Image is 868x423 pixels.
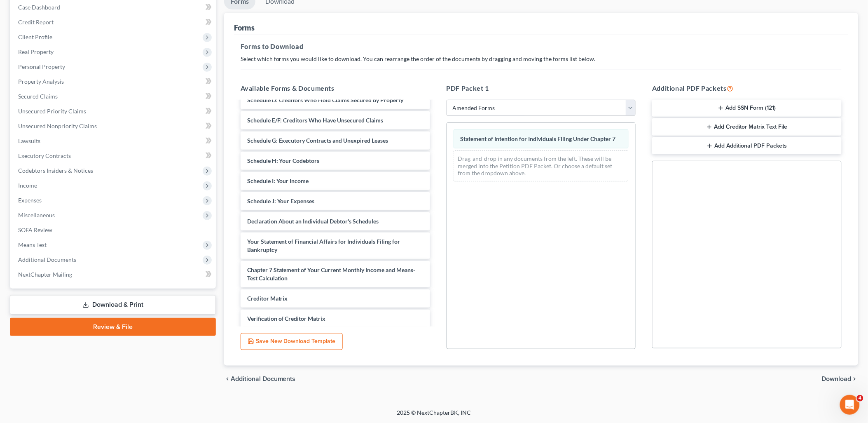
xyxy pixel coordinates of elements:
[18,271,72,278] span: NextChapter Mailing
[224,376,296,382] a: chevron_left Additional Documents
[247,295,288,302] span: Creditor Matrix
[247,96,404,103] span: Schedule D: Creditors Who Hold Claims Secured by Property
[241,83,430,93] h5: Available Forms & Documents
[247,197,315,204] span: Schedule J: Your Expenses
[234,23,255,33] div: Forms
[12,15,216,30] a: Credit Report
[12,119,216,134] a: Unsecured Nonpriority Claims
[10,295,216,315] a: Download & Print
[18,78,64,85] span: Property Analysis
[247,157,320,164] span: Schedule H: Your Codebtors
[447,83,636,93] h5: PDF Packet 1
[18,197,42,204] span: Expenses
[247,137,388,144] span: Schedule G: Executory Contracts and Unexpired Leases
[18,48,54,55] span: Real Property
[12,89,216,104] a: Secured Claims
[852,376,858,382] i: chevron_right
[12,148,216,163] a: Executory Contracts
[18,63,65,70] span: Personal Property
[18,211,55,219] span: Miscellaneous
[454,150,629,181] div: Drag-and-drop in any documents from the left. These will be merged into the Petition PDF Packet. ...
[12,74,216,89] a: Property Analysis
[18,4,60,11] span: Case Dashboard
[18,19,54,26] span: Credit Report
[10,318,216,336] a: Review & File
[247,238,400,253] span: Your Statement of Financial Affairs for Individuals Filing for Bankruptcy
[18,182,37,189] span: Income
[18,93,58,100] span: Secured Claims
[241,42,842,52] h5: Forms to Download
[247,218,379,225] span: Declaration About an Individual Debtor's Schedules
[18,167,93,174] span: Codebtors Insiders & Notices
[840,395,860,415] iframe: Intercom live chat
[18,226,52,233] span: SOFA Review
[652,100,842,117] button: Add SSN Form (121)
[652,83,842,93] h5: Additional PDF Packets
[18,33,52,40] span: Client Profile
[12,104,216,119] a: Unsecured Priority Claims
[241,333,343,350] button: Save New Download Template
[224,376,231,382] i: chevron_left
[18,137,40,144] span: Lawsuits
[822,376,858,382] button: Download chevron_right
[231,376,296,382] span: Additional Documents
[18,108,86,115] span: Unsecured Priority Claims
[652,137,842,155] button: Add Additional PDF Packets
[12,267,216,282] a: NextChapter Mailing
[652,118,842,136] button: Add Creditor Matrix Text File
[247,117,384,124] span: Schedule E/F: Creditors Who Have Unsecured Claims
[247,266,416,282] span: Chapter 7 Statement of Your Current Monthly Income and Means-Test Calculation
[12,134,216,148] a: Lawsuits
[247,177,309,184] span: Schedule I: Your Income
[18,122,97,129] span: Unsecured Nonpriority Claims
[822,376,852,382] span: Download
[12,223,216,237] a: SOFA Review
[18,152,71,159] span: Executory Contracts
[857,395,863,402] span: 4
[241,55,842,63] p: Select which forms you would like to download. You can rearrange the order of the documents by dr...
[18,241,47,248] span: Means Test
[247,315,326,322] span: Verification of Creditor Matrix
[18,256,76,263] span: Additional Documents
[461,135,616,142] span: Statement of Intention for Individuals Filing Under Chapter 7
